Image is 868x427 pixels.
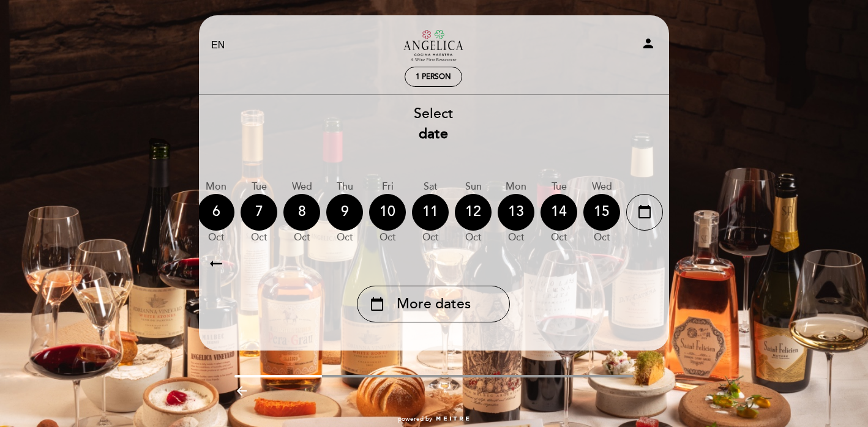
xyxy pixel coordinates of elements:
img: MEITRE [435,416,470,422]
div: Select [198,104,669,144]
div: Oct [198,231,234,245]
div: Oct [283,231,320,245]
div: 12 [455,194,492,231]
div: 13 [498,194,534,231]
div: Wed [283,180,320,194]
span: 1 person [416,72,451,81]
div: Thu [326,180,363,194]
div: Oct [455,231,492,245]
i: person [641,36,656,51]
span: More dates [397,294,471,314]
span: powered by [398,415,432,423]
div: Oct [583,231,620,245]
div: Oct [412,231,449,245]
div: Tue [241,180,277,194]
div: Mon [498,180,534,194]
i: calendar_today [637,201,652,222]
i: arrow_backward [234,384,249,398]
i: calendar_today [370,294,384,314]
div: Wed [583,180,620,194]
div: Oct [369,231,406,245]
div: Fri [369,180,406,194]
div: Oct [326,231,363,245]
div: 6 [198,194,234,231]
a: powered by [398,415,470,423]
div: Oct [241,231,277,245]
div: 7 [241,194,277,231]
div: 8 [283,194,320,231]
div: Sat [412,180,449,194]
div: Sun [455,180,492,194]
div: 9 [326,194,363,231]
div: Tue [541,180,577,194]
div: 11 [412,194,449,231]
div: Oct [541,231,577,245]
div: 14 [541,194,577,231]
div: Oct [498,231,534,245]
div: 10 [369,194,406,231]
b: date [419,125,448,143]
a: Restaurante [PERSON_NAME] Maestra [357,29,510,62]
div: 15 [583,194,620,231]
div: Mon [198,180,234,194]
button: person [641,36,656,55]
i: arrow_right_alt [207,250,225,277]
